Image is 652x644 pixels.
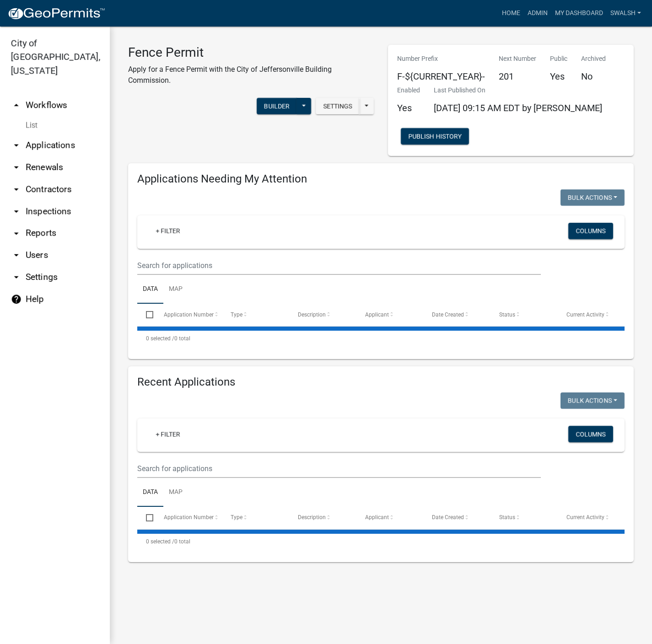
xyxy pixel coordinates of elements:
[11,100,22,111] i: arrow_drop_up
[11,162,22,173] i: arrow_drop_down
[128,45,374,60] h3: Fence Permit
[137,304,155,326] datatable-header-cell: Select
[11,272,22,283] i: arrow_drop_down
[401,128,469,145] button: Publish History
[128,64,374,86] p: Apply for a Fence Permit with the City of Jeffersonville Building Commission.
[560,392,625,409] button: Bulk Actions
[137,478,163,507] a: Data
[499,54,536,64] p: Next Number
[137,327,625,350] div: 0 total
[11,184,22,195] i: arrow_drop_down
[137,275,163,304] a: Data
[356,507,423,529] datatable-header-cell: Applicant
[397,102,420,113] h5: Yes
[397,71,485,82] h5: F-${CURRENT_YEAR}-
[550,54,567,64] p: Public
[434,102,602,113] span: [DATE] 09:15 AM EDT by [PERSON_NAME]
[356,304,423,326] datatable-header-cell: Applicant
[11,250,22,261] i: arrow_drop_down
[432,514,464,521] span: Date Created
[490,304,558,326] datatable-header-cell: Status
[499,514,515,521] span: Status
[550,71,567,82] h5: Yes
[155,304,222,326] datatable-header-cell: Application Number
[568,223,613,239] button: Columns
[163,275,188,304] a: Map
[524,5,551,22] a: Admin
[137,507,155,529] datatable-header-cell: Select
[148,426,188,442] a: + Filter
[432,311,464,318] span: Date Created
[137,256,541,275] input: Search for applications
[231,514,242,521] span: Type
[557,507,625,529] datatable-header-cell: Current Activity
[148,223,188,239] a: + Filter
[581,71,606,82] h5: No
[401,134,469,141] wm-modal-confirm: Workflow Publish History
[423,304,490,326] datatable-header-cell: Date Created
[298,514,326,521] span: Description
[490,507,558,529] datatable-header-cell: Status
[566,514,604,521] span: Current Activity
[499,71,536,82] h5: 201
[137,376,625,389] h4: Recent Applications
[557,304,625,326] datatable-header-cell: Current Activity
[164,514,214,521] span: Application Number
[499,311,515,318] span: Status
[397,54,485,64] p: Number Prefix
[434,86,602,95] p: Last Published On
[289,507,356,529] datatable-header-cell: Description
[498,5,524,22] a: Home
[607,5,645,22] a: swalsh
[11,140,22,151] i: arrow_drop_down
[137,459,541,478] input: Search for applications
[289,304,356,326] datatable-header-cell: Description
[257,98,297,114] button: Builder
[581,54,606,64] p: Archived
[298,311,326,318] span: Description
[222,507,289,529] datatable-header-cell: Type
[365,311,389,318] span: Applicant
[146,335,174,342] span: 0 selected /
[164,311,214,318] span: Application Number
[397,86,420,95] p: Enabled
[137,172,625,186] h4: Applications Needing My Attention
[11,228,22,239] i: arrow_drop_down
[568,426,613,442] button: Columns
[365,514,389,521] span: Applicant
[137,530,625,553] div: 0 total
[560,189,625,206] button: Bulk Actions
[316,98,360,114] button: Settings
[423,507,490,529] datatable-header-cell: Date Created
[11,206,22,217] i: arrow_drop_down
[551,5,607,22] a: My Dashboard
[146,538,174,545] span: 0 selected /
[222,304,289,326] datatable-header-cell: Type
[11,294,22,305] i: help
[566,311,604,318] span: Current Activity
[155,507,222,529] datatable-header-cell: Application Number
[231,311,242,318] span: Type
[163,478,188,507] a: Map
